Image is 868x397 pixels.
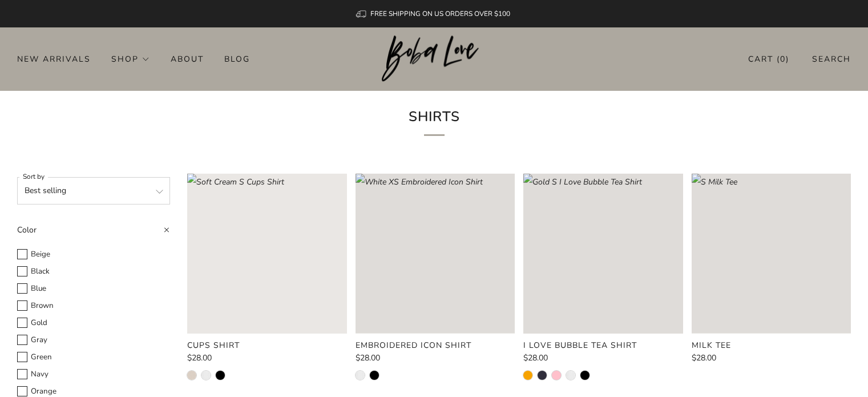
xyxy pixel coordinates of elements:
product-card-title: I Love Bubble Tea Shirt [523,340,637,351]
label: Gold [17,316,170,330]
label: Blue [17,282,170,295]
a: Soft Cream S Cups Shirt Loading image: Soft Cream S Cups Shirt [187,174,346,333]
label: Green [17,351,170,364]
image-skeleton: Loading image: S Milk Tee [692,174,851,333]
a: I Love Bubble Tea Shirt [523,340,683,351]
a: Search [812,50,851,69]
a: $28.00 [356,354,515,362]
image-skeleton: Loading image: White XS Embroidered Icon Shirt [356,174,515,333]
a: S Milk Tee Loading image: S Milk Tee [692,174,851,333]
span: $28.00 [187,352,212,363]
img: Boba Love [382,35,486,82]
a: Boba Love [382,35,486,83]
span: $28.00 [692,352,716,363]
product-card-title: Embroidered Icon Shirt [356,340,471,351]
label: Black [17,265,170,278]
h1: Shirts [277,105,592,136]
a: About [171,50,204,68]
span: Color [17,224,37,235]
a: $28.00 [523,354,683,362]
items-count: 0 [780,54,786,65]
a: Blog [224,50,250,68]
label: Brown [17,299,170,312]
a: Cart [748,50,789,69]
span: $28.00 [356,352,380,363]
label: Navy [17,368,170,381]
a: Embroidered Icon Shirt [356,340,515,351]
label: Beige [17,248,170,261]
span: FREE SHIPPING ON US ORDERS OVER $100 [370,9,510,18]
a: $28.00 [692,354,851,362]
a: New Arrivals [17,50,91,68]
a: White XS Embroidered Icon Shirt Loading image: White XS Embroidered Icon Shirt [356,174,515,333]
a: Milk Tee [692,340,851,351]
a: Cups Shirt [187,340,346,351]
span: $28.00 [523,352,548,363]
a: Gold S I Love Bubble Tea Shirt Loading image: Gold S I Love Bubble Tea Shirt [523,174,683,333]
label: Gray [17,334,170,347]
image-skeleton: Loading image: Gold S I Love Bubble Tea Shirt [523,174,683,333]
a: Shop [111,50,150,68]
product-card-title: Cups Shirt [187,340,240,351]
summary: Color [17,222,170,246]
product-card-title: Milk Tee [692,340,731,351]
a: $28.00 [187,354,346,362]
